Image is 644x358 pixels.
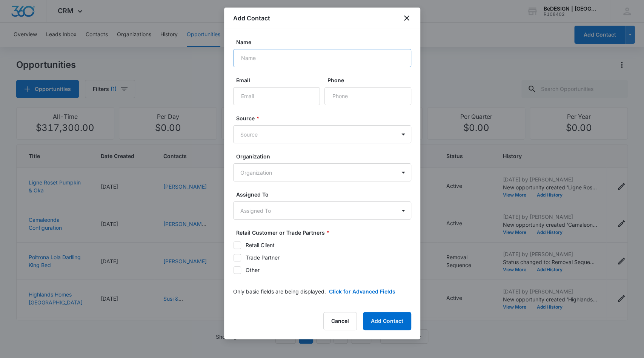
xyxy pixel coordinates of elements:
[363,312,411,330] button: Add Contact
[329,287,395,295] button: Click for Advanced Fields
[233,49,411,67] input: Name
[324,87,411,105] input: Phone
[236,191,414,198] label: Assigned To
[236,38,414,46] label: Name
[233,87,320,105] input: Email
[402,14,411,23] button: close
[246,241,275,249] div: Retail Client
[236,152,414,160] label: Organization
[323,312,357,330] button: Cancel
[246,266,260,274] div: Other
[236,229,414,237] label: Retail Customer or Trade Partners
[233,14,270,23] h1: Add Contact
[327,76,414,84] label: Phone
[246,254,280,261] div: Trade Partner
[236,114,414,122] label: Source
[233,287,326,295] p: Only basic fields are being displayed.
[236,76,323,84] label: Email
